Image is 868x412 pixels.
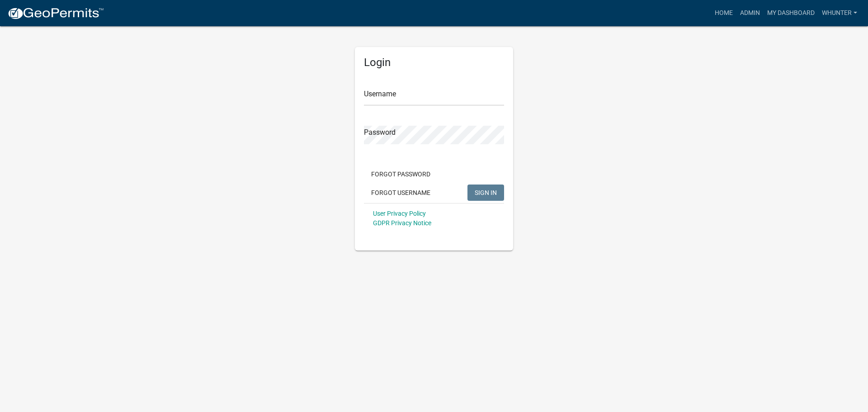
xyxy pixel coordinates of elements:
[764,5,818,22] a: My Dashboard
[373,219,431,227] a: GDPR Privacy Notice
[818,5,861,22] a: whunter
[364,166,438,182] button: Forgot Password
[711,5,736,22] a: Home
[373,210,426,217] a: User Privacy Policy
[364,185,438,201] button: Forgot Username
[467,185,504,201] button: SIGN IN
[736,5,764,22] a: Admin
[475,189,497,196] span: SIGN IN
[364,56,504,69] h5: Login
